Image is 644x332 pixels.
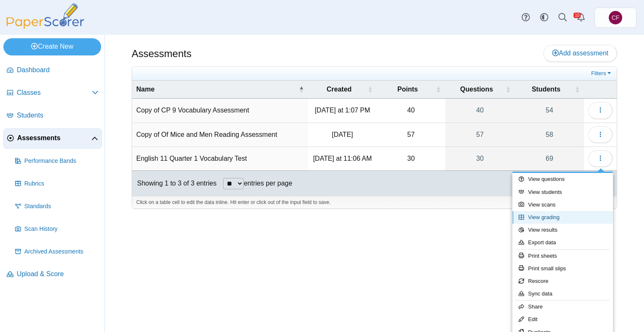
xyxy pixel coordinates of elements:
span: Christa Fredrickson [612,15,620,21]
a: Classes [3,83,102,103]
a: View scans [512,199,613,211]
a: Export data [512,236,613,249]
a: Add assessment [543,45,617,62]
time: Sep 22, 2025 at 11:53 AM [332,131,353,138]
time: Sep 29, 2025 at 11:06 AM [313,155,372,162]
span: Created : Activate to sort [368,85,373,94]
span: Add assessment [552,50,608,57]
a: Print small slips [512,262,613,275]
a: 58 [515,123,584,146]
a: 40 [445,99,515,122]
a: PaperScorer [3,23,87,30]
span: Performance Bands [24,157,99,165]
a: Share [512,301,613,313]
a: 69 [515,147,584,170]
a: 30 [445,147,515,170]
span: Upload & Score [17,269,99,279]
a: Print sheets [512,250,613,262]
a: Sync data [512,288,613,300]
div: Click on a table cell to edit the data inline. Hit enter or click out of the input field to save. [132,196,617,209]
td: Copy of CP 9 Vocabulary Assessment [132,99,308,123]
td: 40 [377,99,445,123]
h1: Assessments [132,47,192,61]
span: Questions : Activate to sort [506,85,511,94]
span: Scan History [24,225,99,233]
div: Showing 1 to 3 of 3 entries [132,171,216,196]
span: Created [312,85,366,94]
a: Filters [589,69,615,78]
span: Rubrics [24,180,99,188]
span: Assessments [17,133,91,143]
img: PaperScorer [3,3,87,29]
a: Edit [512,313,613,326]
a: View results [512,224,613,236]
span: Name [136,85,297,94]
a: Assessments [3,128,102,149]
a: Performance Bands [12,151,102,171]
a: View questions [512,173,613,186]
span: Students [519,85,573,94]
span: Students [17,111,99,120]
a: Create New [3,38,101,55]
td: Copy of Of Mice and Men Reading Assessment [132,123,308,147]
span: Dashboard [17,65,99,75]
a: Archived Assessments [12,242,102,262]
a: Alerts [572,8,590,27]
a: Christa Fredrickson [595,8,636,28]
span: Students : Activate to sort [575,85,580,94]
span: Name : Activate to invert sorting [299,85,304,94]
td: English 11 Quarter 1 Vocabulary Test [132,147,308,171]
a: 54 [515,99,584,122]
a: View grading [512,211,613,224]
td: 57 [377,123,445,147]
a: Rubrics [12,174,102,194]
span: Classes [17,88,92,97]
time: Oct 2, 2025 at 1:07 PM [315,107,370,114]
a: Standards [12,196,102,217]
a: Dashboard [3,60,102,81]
span: Questions [449,85,504,94]
a: View students [512,186,613,199]
span: Standards [24,202,99,211]
label: entries per page [244,180,292,187]
a: 57 [445,123,515,146]
td: 30 [377,147,445,171]
span: Archived Assessments [24,248,99,256]
a: Scan History [12,219,102,239]
a: Rescore [512,275,613,288]
span: Points : Activate to sort [436,85,441,94]
a: Upload & Score [3,264,102,285]
a: Students [3,106,102,126]
span: Christa Fredrickson [609,11,622,24]
span: Points [381,85,434,94]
